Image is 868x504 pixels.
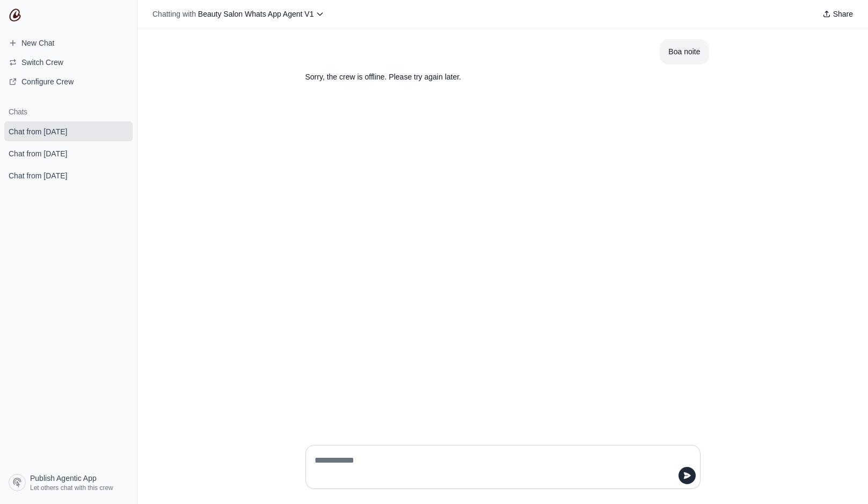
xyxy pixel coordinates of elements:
span: Switch Crew [21,57,63,68]
p: Sorry, the crew is offline. Please try again later. [305,71,649,83]
section: User message [660,39,709,64]
a: Chat from [DATE] [4,143,133,163]
span: Let others chat with this crew [30,484,113,492]
a: Chat from [DATE] [4,165,133,185]
section: Response [297,64,658,90]
span: Beauty Salon Whats App Agent V1 [198,10,314,18]
span: Share [833,9,853,19]
button: Switch Crew [4,54,133,71]
button: Share [818,6,857,21]
span: Publish Agentic App [30,473,97,484]
a: Publish Agentic App Let others chat with this crew [4,470,133,495]
a: Chat from [DATE] [4,121,133,141]
button: Chatting with Beauty Salon Whats App Agent V1 [148,6,329,21]
span: Configure Crew [21,76,74,87]
span: Chat from [DATE] [9,148,67,159]
span: Chat from [DATE] [9,126,67,137]
span: Chat from [DATE] [9,170,67,181]
a: New Chat [4,34,133,52]
img: CrewAI Logo [9,9,21,21]
span: Chatting with [152,9,196,19]
div: Boa noite [668,46,700,58]
a: Configure Crew [4,73,133,90]
span: New Chat [21,38,54,48]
